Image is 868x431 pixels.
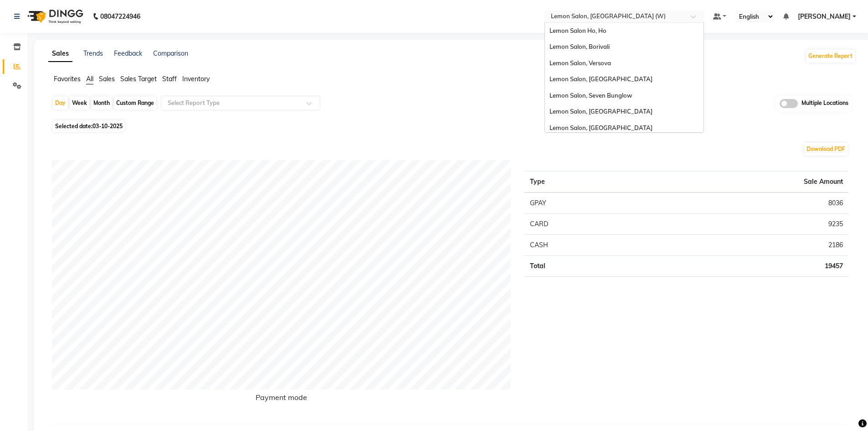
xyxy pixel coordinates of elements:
[92,123,123,130] span: 03-10-2025
[550,92,632,99] span: Lemon Salon, Seven Bunglow
[550,59,611,67] span: Lemon Salon, Versova
[550,43,610,50] span: Lemon Salon, Borivali
[53,120,125,132] span: Selected date:
[804,143,847,156] button: Download PDF
[99,75,115,83] span: Sales
[806,50,855,62] button: Generate Report
[644,234,848,255] td: 2186
[153,49,188,57] a: Comparison
[550,124,652,131] span: Lemon Salon, [GEOGRAPHIC_DATA]
[524,234,643,255] td: CASH
[550,27,606,34] span: Lemon Salon Ho, Ho
[524,255,643,276] td: Total
[544,22,704,133] ng-dropdown-panel: Options list
[162,75,177,83] span: Staff
[524,213,643,234] td: CARD
[644,255,848,276] td: 19457
[114,97,156,109] div: Custom Range
[23,4,86,29] img: logo
[182,75,210,83] span: Inventory
[52,393,511,405] h6: Payment mode
[53,97,68,109] div: Day
[114,49,142,57] a: Feedback
[550,108,652,115] span: Lemon Salon, [GEOGRAPHIC_DATA]
[524,192,643,214] td: GPAY
[644,192,848,214] td: 8036
[54,75,81,83] span: Favorites
[86,75,93,83] span: All
[91,97,112,109] div: Month
[550,75,652,83] span: Lemon Salon, [GEOGRAPHIC_DATA]
[48,46,72,62] a: Sales
[120,75,157,83] span: Sales Target
[801,99,848,108] span: Multiple Locations
[644,213,848,234] td: 9235
[70,97,89,109] div: Week
[798,12,851,21] span: [PERSON_NAME]
[524,171,643,192] th: Type
[644,171,848,192] th: Sale Amount
[83,49,103,57] a: Trends
[100,4,140,29] b: 08047224946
